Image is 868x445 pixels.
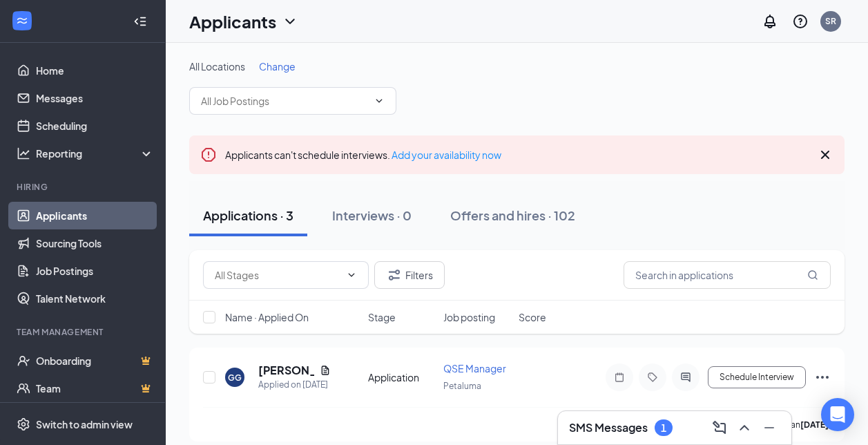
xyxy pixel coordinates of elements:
[661,422,666,434] div: 1
[36,285,154,312] a: Talent Network
[17,326,151,338] div: Team Management
[259,60,296,73] span: Change
[624,261,831,289] input: Search in applications
[711,419,728,436] svg: ComposeMessage
[374,95,385,106] svg: ChevronDown
[258,363,314,378] h5: [PERSON_NAME]
[17,146,30,160] svg: Analysis
[800,419,829,430] b: [DATE]
[825,15,836,27] div: SR
[201,93,368,108] input: All Job Postings
[807,269,818,281] svg: MagnifyingGlass
[817,146,833,163] svg: Cross
[15,14,29,28] svg: WorkstreamLogo
[133,15,147,28] svg: Collapse
[374,261,445,289] button: Filter Filters
[36,57,154,84] a: Home
[258,378,331,392] div: Applied on [DATE]
[36,202,154,229] a: Applicants
[228,372,242,384] div: GG
[792,13,809,30] svg: QuestionInfo
[346,269,357,281] svg: ChevronDown
[519,310,546,324] span: Score
[368,370,435,384] div: Application
[320,365,331,376] svg: Document
[443,381,481,391] span: Petaluma
[450,207,575,224] div: Offers and hires · 102
[36,347,154,375] a: OnboardingCrown
[189,60,245,73] span: All Locations
[36,112,154,140] a: Scheduling
[758,417,780,439] button: Minimize
[708,417,731,439] button: ComposeMessage
[36,84,154,112] a: Messages
[36,146,155,160] div: Reporting
[200,146,217,163] svg: Error
[332,207,412,224] div: Interviews · 0
[36,229,154,257] a: Sourcing Tools
[36,375,154,402] a: TeamCrown
[225,149,501,161] span: Applicants can't schedule interviews.
[203,207,293,224] div: Applications · 3
[762,13,778,30] svg: Notifications
[821,398,854,431] div: Open Intercom Messenger
[443,310,495,324] span: Job posting
[368,310,396,324] span: Stage
[282,13,298,30] svg: ChevronDown
[225,310,309,324] span: Name · Applied On
[761,419,778,436] svg: Minimize
[392,149,501,161] a: Add your availability now
[36,417,133,431] div: Switch to admin view
[814,369,831,386] svg: Ellipses
[17,181,151,193] div: Hiring
[36,257,154,285] a: Job Postings
[189,10,276,33] h1: Applicants
[569,420,648,435] h3: SMS Messages
[611,372,628,383] svg: Note
[215,267,340,283] input: All Stages
[17,417,30,431] svg: Settings
[443,362,506,375] span: QSE Manager
[644,372,661,383] svg: Tag
[677,372,694,383] svg: ActiveChat
[386,267,403,283] svg: Filter
[708,366,806,388] button: Schedule Interview
[733,417,755,439] button: ChevronUp
[736,419,753,436] svg: ChevronUp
